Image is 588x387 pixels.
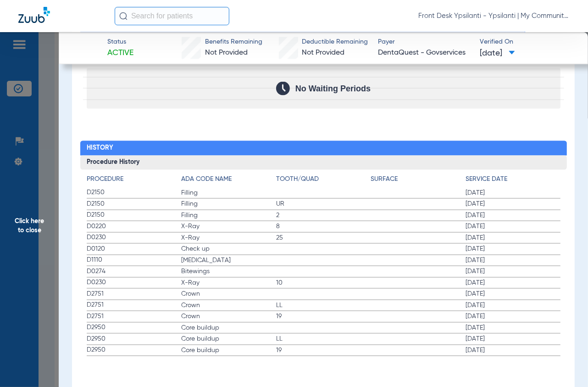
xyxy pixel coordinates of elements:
app-breakdown-title: Service Date [466,175,560,188]
app-breakdown-title: ADA Code Name [181,175,276,188]
span: 2 [276,211,371,220]
span: [DATE] [466,324,560,333]
span: [DATE] [466,290,560,299]
app-breakdown-title: Surface [371,175,466,188]
span: Payer [378,37,472,47]
span: 25 [276,234,371,243]
span: Core buildup [181,324,276,333]
span: Not Provided [302,49,344,56]
span: [DATE] [466,222,560,231]
span: D0120 [87,245,182,254]
span: [DATE] [466,335,560,344]
span: 8 [276,222,371,231]
app-breakdown-title: Procedure [87,175,182,188]
span: Not Provided [205,49,248,56]
h4: Surface [371,175,466,185]
span: X-Ray [181,234,276,243]
span: [DATE] [466,200,560,209]
span: D2751 [87,301,182,310]
iframe: Chat Widget [542,343,588,387]
h3: Procedure History [80,156,567,170]
span: [DATE] [466,346,560,355]
span: Bitewings [181,267,276,276]
span: D0230 [87,278,182,288]
span: Verified On [480,37,573,47]
span: [DATE] [466,245,560,254]
span: D2950 [87,323,182,333]
span: [DATE] [466,312,560,321]
span: [DATE] [466,256,560,265]
span: D0230 [87,233,182,243]
span: D2150 [87,211,182,220]
span: Crown [181,290,276,299]
span: [DATE] [480,48,515,59]
span: D2751 [87,290,182,299]
span: X-Ray [181,222,276,231]
span: [DATE] [466,234,560,243]
span: 19 [276,346,371,355]
img: Calendar [276,82,290,95]
span: [DATE] [466,267,560,276]
h2: History [80,141,567,156]
span: 10 [276,279,371,288]
span: X-Ray [181,279,276,288]
h4: Service Date [466,175,560,185]
span: Filling [181,200,276,209]
span: D2150 [87,188,182,198]
span: Crown [181,301,276,310]
span: Active [107,47,133,59]
span: LL [276,301,371,310]
span: [DATE] [466,189,560,198]
span: Core buildup [181,346,276,355]
span: Crown [181,312,276,321]
span: UR [276,200,371,209]
span: Benefits Remaining [205,37,262,47]
input: Search for patients [115,7,229,25]
span: LL [276,335,371,344]
img: Zuub Logo [18,7,50,23]
span: DentaQuest - Govservices [378,47,472,59]
span: [DATE] [466,301,560,310]
h4: ADA Code Name [181,175,276,185]
span: D0220 [87,222,182,232]
span: D1110 [87,256,182,265]
span: Deductible Remaining [302,37,368,47]
span: Status [107,37,133,47]
span: Filling [181,189,276,198]
span: Check up [181,245,276,254]
span: D2751 [87,312,182,322]
span: [MEDICAL_DATA] [181,256,276,265]
span: D0274 [87,267,182,277]
span: [DATE] [466,211,560,220]
span: D2950 [87,335,182,344]
span: No Waiting Periods [295,84,371,93]
app-breakdown-title: Tooth/Quad [276,175,371,188]
span: Filling [181,211,276,220]
img: Search Icon [119,12,128,20]
h4: Tooth/Quad [276,175,371,185]
span: [DATE] [466,279,560,288]
span: Core buildup [181,335,276,344]
span: 19 [276,312,371,321]
h4: Procedure [87,175,182,185]
span: D2950 [87,346,182,355]
span: Front Desk Ypsilanti - Ypsilanti | My Community Dental Centers [418,11,570,21]
span: D2150 [87,200,182,209]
